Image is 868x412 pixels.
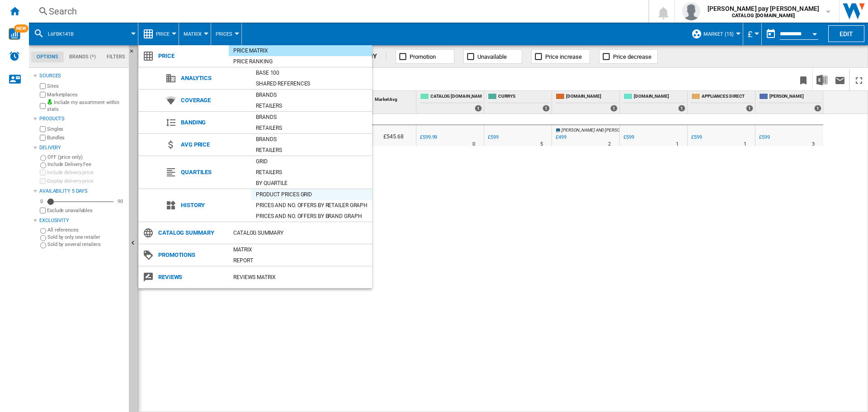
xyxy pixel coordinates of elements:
span: Analytics [176,72,251,85]
div: Brands [251,113,372,122]
div: Report [229,256,372,265]
span: Coverage [176,94,251,107]
div: Prices and No. offers by retailer graph [251,201,372,210]
span: History [176,199,251,212]
span: Price [154,50,229,62]
div: Prices and No. offers by brand graph [251,212,372,221]
div: Retailers [251,146,372,155]
div: By quartile [251,179,372,188]
div: Shared references [251,79,372,88]
div: Retailers [251,101,372,110]
span: Avg price [176,138,251,151]
div: Base 100 [251,68,372,77]
div: Retailers [251,123,372,133]
div: Catalog Summary [229,228,372,237]
span: Promotions [154,249,229,261]
div: Brands [251,90,372,99]
span: Catalog Summary [154,227,229,239]
div: Price Ranking [229,57,372,66]
div: Product prices grid [251,190,372,199]
div: Price Matrix [229,46,372,55]
div: Brands [251,135,372,144]
div: Grid [251,157,372,166]
span: Quartiles [176,166,251,179]
span: Reviews [154,271,229,284]
div: Matrix [229,245,372,254]
span: Banding [176,116,251,129]
div: REVIEWS Matrix [229,273,372,282]
div: Retailers [251,168,372,177]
